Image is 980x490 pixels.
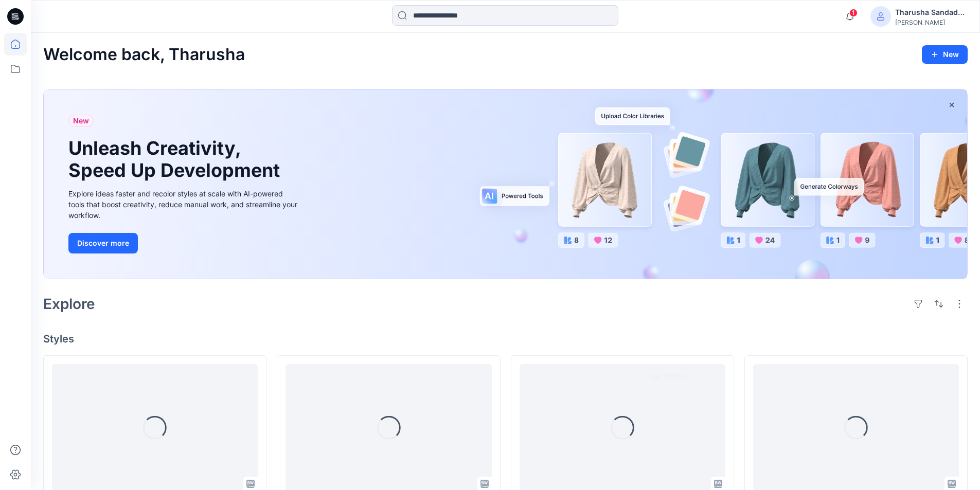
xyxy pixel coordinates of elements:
[68,188,300,221] div: Explore ideas faster and recolor styles at scale with AI-powered tools that boost creativity, red...
[73,115,89,127] span: New
[68,137,284,182] h1: Unleash Creativity, Speed Up Development
[68,233,138,253] button: Discover more
[43,333,968,345] h4: Styles
[895,6,967,19] div: Tharusha Sandadeepa
[895,19,967,26] div: [PERSON_NAME]
[849,9,858,17] span: 1
[922,45,968,64] button: New
[43,45,245,64] h2: Welcome back, Tharusha
[877,12,885,21] svg: avatar
[68,233,300,253] a: Discover more
[43,296,95,312] h2: Explore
